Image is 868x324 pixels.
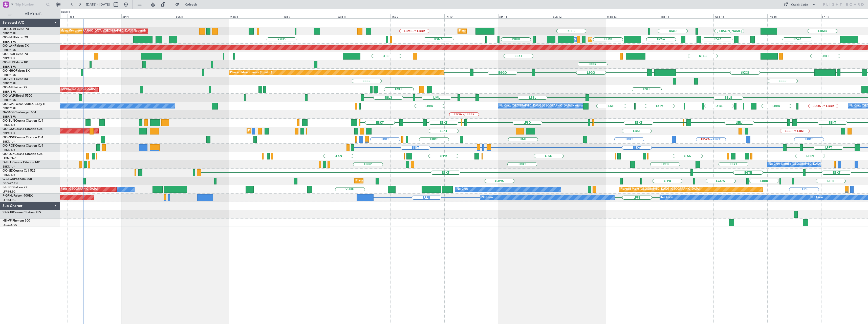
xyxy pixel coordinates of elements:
[390,14,444,18] div: Thu 9
[337,14,390,18] div: Wed 8
[68,14,121,18] div: Fri 3
[6,10,55,18] button: All Aircraft
[86,2,110,7] span: [DATE] - [DATE]
[3,144,15,147] span: OO-ROK
[175,14,229,18] div: Sun 5
[3,53,14,56] span: OO-FSX
[459,27,551,35] div: Planned Maint [GEOGRAPHIC_DATA] ([GEOGRAPHIC_DATA] National)
[500,102,584,110] div: No Crew [GEOGRAPHIC_DATA] ([GEOGRAPHIC_DATA] National)
[15,1,45,8] input: Trip Number
[248,127,307,135] div: Planned Maint Kortrijk-[GEOGRAPHIC_DATA]
[3,90,16,94] a: EBBR/BRU
[606,14,660,18] div: Mon 13
[3,111,14,114] span: N604GF
[3,165,15,169] a: EBKT/KJK
[3,61,14,64] span: OO-ELK
[3,86,13,89] span: OO-AIE
[3,69,30,72] a: OO-HHOFalcon 8X
[283,14,337,18] div: Tue 7
[781,1,818,9] button: Quick Links
[3,173,15,177] a: EBKT/KJK
[3,73,16,77] a: EBBR/BRU
[811,194,823,201] div: No Crew
[3,136,43,139] a: OO-NSGCessna Citation CJ4
[180,3,202,6] span: Refresh
[791,3,808,8] div: Quick Links
[173,1,203,9] button: Refresh
[3,36,14,39] span: OO-FAE
[482,194,493,201] div: No Crew
[3,153,14,156] span: OO-LUX
[13,12,53,16] span: All Aircraft
[3,198,16,202] a: LFPB/LBG
[3,161,40,164] a: D-IBLUCessna Citation M2
[3,178,14,181] span: G-JAGA
[444,14,498,18] div: Fri 10
[3,178,32,181] a: G-JAGAPhenom 300
[356,177,436,185] div: Planned Maint [GEOGRAPHIC_DATA] ([GEOGRAPHIC_DATA])
[3,78,14,81] span: OO-VSF
[229,14,283,18] div: Mon 6
[3,44,29,47] a: OO-LAHFalcon 7X
[3,123,15,127] a: EBKT/KJK
[3,169,35,172] a: OO-JIDCessna CJ1 525
[3,57,15,60] a: EBKT/KJK
[3,211,13,214] span: SX-RJB
[3,131,15,135] a: EBKT/KJK
[3,136,15,139] span: OO-NSG
[3,98,16,102] a: EBBR/BRU
[3,211,41,214] a: SX-RJBCessna Citation XLS
[3,119,15,122] span: OO-ZUN
[3,65,16,69] a: EBBR/BRU
[3,94,15,97] span: OO-WLP
[3,78,28,81] a: OO-VSFFalcon 8X
[3,94,32,97] a: OO-WLPGlobal 5500
[3,140,15,144] a: EBKT/KJK
[3,28,29,31] a: OO-LUMFalcon 7X
[3,28,15,31] span: OO-LUM
[3,36,28,39] a: OO-FAEFalcon 7X
[769,160,821,168] div: No Crew Kortrijk-[GEOGRAPHIC_DATA]
[3,103,45,106] a: OO-GPEFalcon 900EX EASy II
[621,185,700,193] div: Planned Maint [GEOGRAPHIC_DATA] ([GEOGRAPHIC_DATA])
[61,10,70,14] div: [DATE]
[3,48,16,52] a: EBBR/BRU
[230,69,272,76] div: Planned Maint Geneva (Cointrin)
[3,161,12,164] span: D-IBLU
[3,32,16,35] a: EBBR/BRU
[3,61,28,64] a: OO-ELKFalcon 8X
[3,144,43,147] a: OO-ROKCessna Citation CJ4
[457,185,468,193] div: No Crew
[121,14,175,18] div: Sat 4
[3,115,16,119] a: EBBR/BRU
[3,153,42,156] a: OO-LUXCessna Citation CJ4
[3,106,16,110] a: EBBR/BRU
[498,14,552,18] div: Sat 11
[3,86,27,89] a: OO-AIEFalcon 7X
[3,223,17,227] a: LSGG/GVA
[660,14,714,18] div: Tue 14
[552,14,606,18] div: Sun 12
[3,44,15,47] span: OO-LAH
[3,128,42,131] a: OO-LXACessna Citation CJ4
[3,219,12,222] span: HB-VPI
[3,119,43,122] a: OO-ZUNCessna Citation CJ4
[3,128,14,131] span: OO-LXA
[53,27,94,35] div: AOG Maint Melsbroek Air Base
[713,14,767,18] div: Wed 15
[3,181,18,185] a: EGGW/LTN
[3,194,13,197] span: F-GPNJ
[3,111,36,114] a: N604GFChallenger 604
[589,36,634,43] div: Planned Maint Melsbroek Air Base
[45,185,98,193] div: AOG Maint Paris ([GEOGRAPHIC_DATA])
[3,190,16,194] a: LFPB/LBG
[3,169,13,172] span: OO-JID
[3,69,16,72] span: OO-HHO
[3,82,16,85] a: EBBR/BRU
[767,14,821,18] div: Thu 16
[3,148,15,152] a: EBKT/KJK
[3,156,16,160] a: LFSN/ENC
[3,53,28,56] a: OO-FSXFalcon 7X
[3,186,28,189] a: F-HECDFalcon 7X
[3,40,16,44] a: EBBR/BRU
